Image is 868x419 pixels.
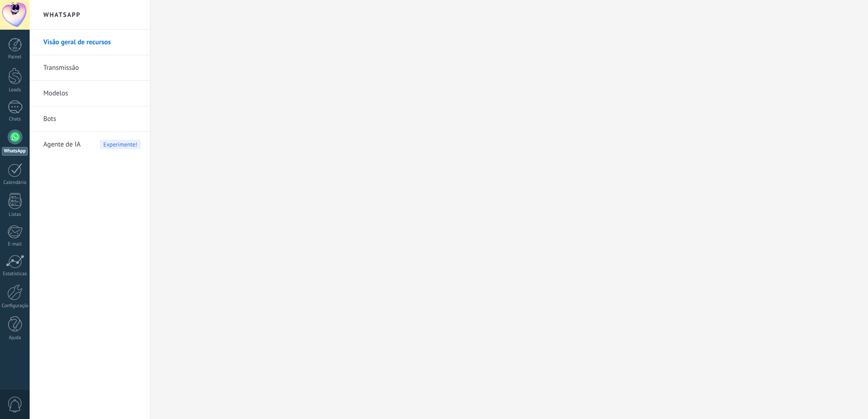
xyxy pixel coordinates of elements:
[2,147,28,156] div: WhatsApp
[2,303,28,309] div: Configurações
[2,87,28,93] div: Leads
[2,116,28,122] div: Chats
[30,81,150,106] li: Modelos
[2,335,28,341] div: Ajuda
[43,106,141,132] a: Bots
[30,30,150,55] li: Visão geral de recursos
[43,132,81,157] span: Agente de IA
[43,30,141,55] a: Visão geral de recursos
[100,140,141,149] span: Experimente!
[2,212,28,218] div: Listas
[2,241,28,247] div: E-mail
[2,180,28,186] div: Calendário
[30,106,150,132] li: Bots
[30,132,150,157] li: Agente de IA
[43,132,141,157] a: Agente de IAExperimente!
[30,55,150,81] li: Transmissão
[43,55,141,81] a: Transmissão
[2,54,28,60] div: Painel
[2,271,28,277] div: Estatísticas
[43,81,141,106] a: Modelos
